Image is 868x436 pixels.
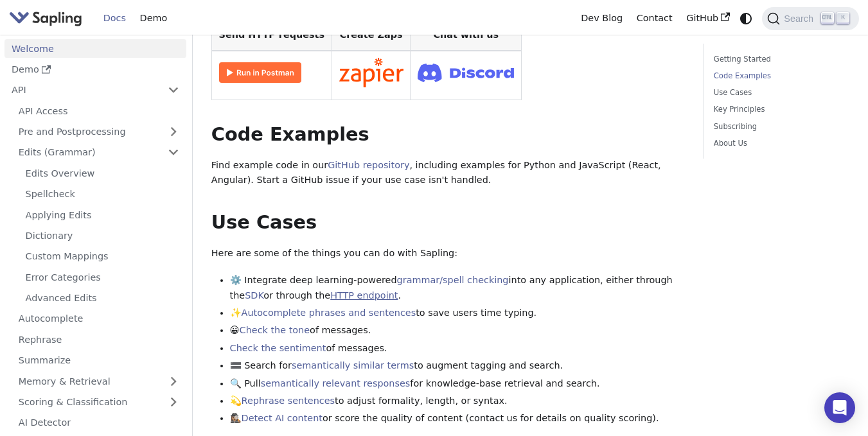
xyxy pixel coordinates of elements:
[4,39,186,58] a: Welcome
[4,60,186,79] a: Demo
[9,9,82,28] img: Sapling.ai
[397,275,509,285] a: grammar/spell checking
[9,9,87,28] a: Sapling.ai
[330,290,398,301] a: HTTP endpoint
[12,414,186,432] a: AI Detector
[12,393,186,412] a: Scoring & Classification
[12,310,186,328] a: Autocomplete
[292,360,414,371] a: semantically similar terms
[219,62,301,83] img: Run in Postman
[418,60,514,86] img: Join Discord
[230,343,326,353] a: Check the sentiment
[332,21,411,51] th: Create Zaps
[19,164,186,182] a: Edits Overview
[19,268,186,286] a: Error Categories
[837,12,849,24] kbd: K
[12,351,186,370] a: Summarize
[211,123,686,146] h2: Code Examples
[714,137,845,150] a: About Us
[230,273,686,304] li: ⚙️ Integrate deep learning-powered into any application, either through the or through the .
[245,290,263,301] a: SDK
[12,143,186,162] a: Edits (Grammar)
[714,87,845,99] a: Use Cases
[12,372,186,390] a: Memory & Retrieval
[780,13,821,24] span: Search
[679,8,736,28] a: GitHub
[824,392,855,423] div: Open Intercom Messenger
[211,246,686,261] p: Here are some of the things you can do with Sapling:
[133,8,174,28] a: Demo
[328,160,409,170] a: GitHub repository
[230,394,686,409] li: 💫 to adjust formality, length, or syntax.
[762,7,858,30] button: Search (Ctrl+K)
[242,413,323,423] a: Detect AI content
[230,358,686,374] li: 🟰 Search for to augment tagging and search.
[714,53,845,65] a: Getting Started
[19,289,186,308] a: Advanced Edits
[242,396,335,406] a: Rephrase sentences
[630,8,680,28] a: Contact
[230,411,686,426] li: 🕵🏽‍♀️ or score the quality of content (contact us for details on quality scoring).
[574,8,629,28] a: Dev Blog
[12,123,186,141] a: Pre and Postprocessing
[230,376,686,392] li: 🔍 Pull for knowledge-base retrieval and search.
[4,81,161,100] a: API
[714,121,845,133] a: Subscribing
[230,341,686,356] li: of messages.
[211,158,686,189] p: Find example code in our , including examples for Python and JavaScript (React, Angular). Start a...
[714,103,845,116] a: Key Principles
[19,227,186,245] a: Dictionary
[12,101,186,120] a: API Access
[411,21,522,51] th: Chat with us
[240,325,310,335] a: Check the tone
[19,247,186,266] a: Custom Mappings
[230,306,686,321] li: ✨ to save users time typing.
[19,205,186,224] a: Applying Edits
[737,9,756,28] button: Switch between dark and light mode (currently system mode)
[19,185,186,204] a: Spellcheck
[339,58,403,87] img: Connect in Zapier
[12,330,186,349] a: Rephrase
[714,70,845,82] a: Code Examples
[261,378,411,388] a: semantically relevant responses
[242,308,416,318] a: Autocomplete phrases and sentences
[211,21,332,51] th: Send HTTP requests
[211,211,686,234] h2: Use Cases
[96,8,133,28] a: Docs
[230,323,686,338] li: 😀 of messages.
[161,81,186,100] button: Collapse sidebar category 'API'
